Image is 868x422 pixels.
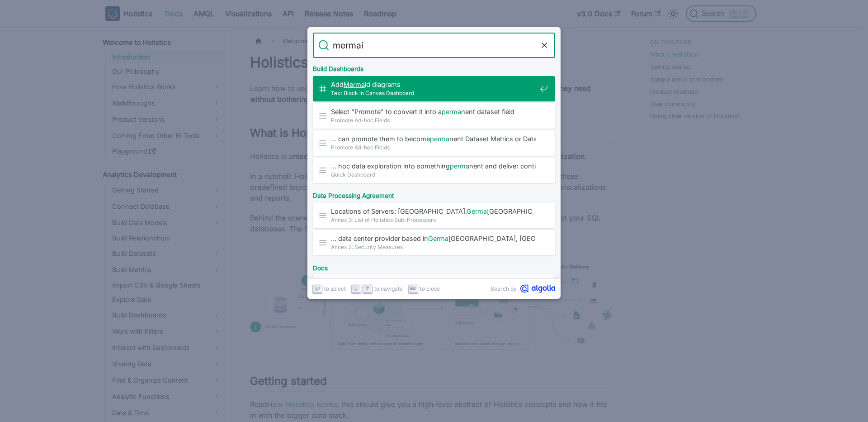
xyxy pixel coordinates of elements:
span: … data center provider based in [GEOGRAPHIC_DATA], [GEOGRAPHIC_DATA], and [GEOGRAPHIC_DATA] … [331,234,536,243]
svg: Arrow down [353,285,359,292]
mark: Germa [467,207,487,215]
svg: Arrow up [364,285,371,292]
a: … hoc data exploration into somethingpermanent and deliver continuous value …Quick Dashboard [313,158,555,183]
span: Promote Ad-hoc Fields [331,143,536,152]
span: Quick Dashboard [331,170,536,179]
div: Data Processing Agreement [311,185,557,203]
span: … can promote them to become nent Dataset Metrics or Dataset … [331,134,536,143]
svg: Algolia [520,284,555,293]
mark: perma [450,162,469,170]
span: to navigate [374,284,403,293]
a: … data center provider based inGerma[GEOGRAPHIC_DATA], [GEOGRAPHIC_DATA], and [GEOGRAPHIC_DATA] …... [313,230,555,255]
mark: Merma [344,81,365,88]
span: to select [324,284,346,293]
button: Clear the query [539,40,550,51]
svg: Enter key [314,285,321,292]
span: Select "Promote" to convert it into a nent dataset field [331,107,536,116]
div: Docs [311,257,557,275]
mark: Germa [428,235,448,242]
a: … can promote them to becomepermanent Dataset Metrics or Dataset …Promote Ad-hoc Fields [313,130,555,156]
span: Search by [491,284,517,293]
div: Build Dashboards [311,58,557,76]
mark: perma [430,135,449,143]
span: Add id diagrams​ [331,80,536,89]
mark: perma [442,108,461,115]
span: … hoc data exploration into something nent and deliver continuous value … [331,162,536,170]
span: Promote Ad-hoc Fields [331,116,536,125]
a: Select "Promote" to convert it into apermanent dataset fieldPromote Ad-hoc Fields [313,103,555,129]
span: Annex 2: Security Measures [331,243,536,251]
a: Search byAlgolia [491,284,555,293]
a: Locations of Servers: [GEOGRAPHIC_DATA],Germa[GEOGRAPHIC_DATA], [GEOGRAPHIC_DATA]Annex 3: List of... [313,203,555,228]
span: Text Block in Canvas Dashboard [331,89,536,97]
a: AddMermaid diagrams​Text Block in Canvas Dashboard [313,76,555,101]
input: Search docs [329,33,539,58]
span: to close [420,284,440,293]
svg: Escape key [410,285,416,292]
a: Our Europe servers are located in [GEOGRAPHIC_DATA],GermanyData Security [313,275,555,301]
span: Annex 3: List of Holistics Sub-Processors [331,216,536,224]
span: Locations of Servers: [GEOGRAPHIC_DATA], [GEOGRAPHIC_DATA], [GEOGRAPHIC_DATA] [331,207,536,216]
